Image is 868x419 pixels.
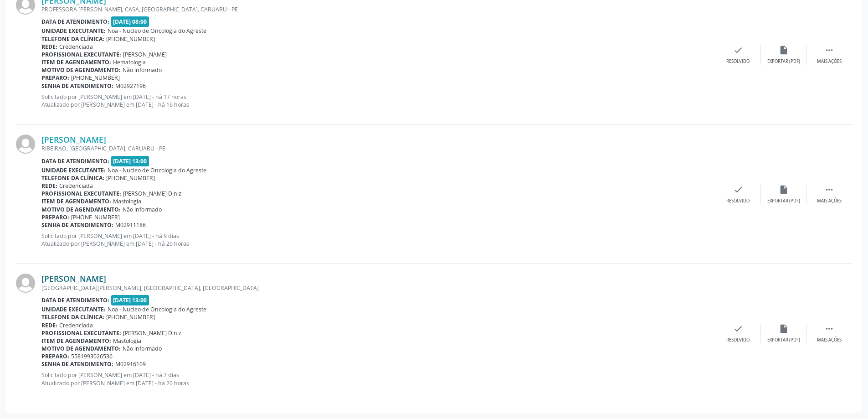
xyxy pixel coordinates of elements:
b: Preparo: [41,352,69,360]
b: Telefone da clínica: [41,35,104,43]
div: RIBEIRAO, [GEOGRAPHIC_DATA], CARUARU - PE [41,145,715,152]
i: check [733,324,743,334]
span: [PERSON_NAME] Diniz [123,329,181,337]
b: Telefone da clínica: [41,174,104,182]
span: [PERSON_NAME] [123,51,167,58]
i: check [733,185,743,195]
span: Credenciada [59,182,93,190]
b: Item de agendamento: [41,197,111,205]
img: img [16,274,35,293]
span: M02927196 [115,82,146,90]
span: [PERSON_NAME] Diniz [123,190,181,197]
div: [GEOGRAPHIC_DATA][PERSON_NAME], [GEOGRAPHIC_DATA], [GEOGRAPHIC_DATA] [41,284,715,292]
b: Senha de atendimento: [41,360,113,368]
span: [DATE] 08:00 [111,16,149,27]
b: Rede: [41,43,57,51]
span: Noa - Nucleo de Oncologia do Agreste [108,166,206,174]
div: Exportar (PDF) [767,58,800,65]
span: Não informado [123,206,162,213]
i:  [824,324,834,334]
b: Unidade executante: [41,27,106,35]
div: Exportar (PDF) [767,198,800,204]
p: Solicitado por [PERSON_NAME] em [DATE] - há 9 dias Atualizado por [PERSON_NAME] em [DATE] - há 20... [41,232,715,248]
span: M02916109 [115,360,146,368]
b: Item de agendamento: [41,337,111,345]
span: 5581993026536 [71,352,113,360]
b: Rede: [41,321,57,329]
img: img [16,134,35,154]
b: Profissional executante: [41,51,121,58]
b: Item de agendamento: [41,58,111,66]
div: Mais ações [817,337,842,343]
p: Solicitado por [PERSON_NAME] em [DATE] - há 7 dias Atualizado por [PERSON_NAME] em [DATE] - há 20... [41,371,715,387]
b: Motivo de agendamento: [41,345,121,352]
div: Mais ações [817,198,842,204]
span: [PHONE_NUMBER] [106,313,155,321]
div: Exportar (PDF) [767,337,800,343]
span: Credenciada [59,321,93,329]
span: Mastologia [113,337,141,345]
div: Mais ações [817,58,842,65]
b: Preparo: [41,74,69,82]
b: Data de atendimento: [41,18,109,26]
b: Profissional executante: [41,329,121,337]
div: PROFESSORA [PERSON_NAME], CASA, [GEOGRAPHIC_DATA], CARUARU - PE [41,5,715,13]
span: [PHONE_NUMBER] [71,213,120,221]
b: Unidade executante: [41,166,106,174]
div: Resolvido [726,58,750,65]
b: Profissional executante: [41,190,121,197]
p: Solicitado por [PERSON_NAME] em [DATE] - há 17 horas Atualizado por [PERSON_NAME] em [DATE] - há ... [41,93,715,109]
b: Telefone da clínica: [41,313,104,321]
span: Noa - Nucleo de Oncologia do Agreste [108,305,206,313]
i: insert_drive_file [779,324,789,334]
span: Credenciada [59,43,93,51]
span: [PHONE_NUMBER] [71,74,120,82]
span: M02911186 [115,221,146,229]
span: Hematologia [113,58,146,66]
a: [PERSON_NAME] [41,274,106,284]
b: Senha de atendimento: [41,221,113,229]
i: insert_drive_file [779,45,789,55]
span: [DATE] 13:00 [111,295,149,305]
b: Senha de atendimento: [41,82,113,90]
b: Preparo: [41,213,69,221]
b: Data de atendimento: [41,296,109,304]
i: insert_drive_file [779,185,789,195]
span: [PHONE_NUMBER] [106,35,155,43]
span: Não informado [123,66,162,74]
i:  [824,45,834,55]
span: Não informado [123,345,162,352]
a: [PERSON_NAME] [41,134,106,145]
i: check [733,45,743,55]
b: Motivo de agendamento: [41,66,121,74]
b: Unidade executante: [41,305,106,313]
b: Data de atendimento: [41,157,109,165]
div: Resolvido [726,337,750,343]
span: [DATE] 13:00 [111,156,149,166]
span: Noa - Nucleo de Oncologia do Agreste [108,27,206,35]
i:  [824,185,834,195]
b: Rede: [41,182,57,190]
span: [PHONE_NUMBER] [106,174,155,182]
b: Motivo de agendamento: [41,206,121,213]
div: Resolvido [726,198,750,204]
span: Mastologia [113,197,141,205]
